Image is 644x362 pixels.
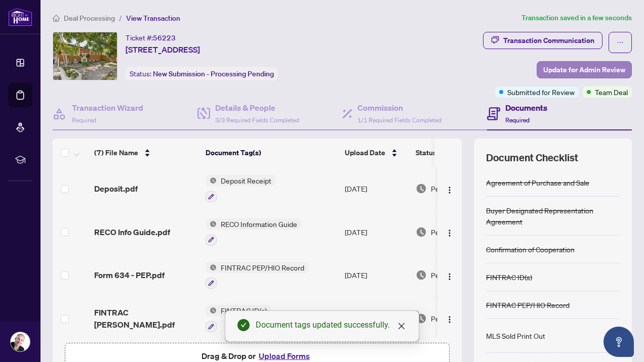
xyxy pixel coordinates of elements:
[507,86,575,98] span: Submitted for Review
[431,269,481,281] span: Pending Review
[431,227,481,238] span: Pending Review
[412,139,498,167] th: Status
[153,69,274,78] span: New Submission - Processing Pending
[357,116,441,124] span: 1/1 Required Fields Completed
[441,267,458,283] button: Logo
[416,227,427,238] img: Document Status
[72,102,143,114] h4: Transaction Wizard
[256,319,407,331] div: Document tags updated successfully.
[483,32,602,49] button: Transaction Communication
[503,32,594,49] div: Transaction Communication
[90,139,202,167] th: (7) File Name
[206,262,217,273] img: Status Icon
[94,226,170,238] span: RECO Info Guide.pdf
[397,322,406,330] span: close
[486,244,575,255] div: Confirmation of Cooperation
[446,315,454,324] img: Logo
[441,180,458,197] button: Logo
[521,12,632,24] article: Transaction saved in a few seconds
[341,297,412,340] td: [DATE]
[217,175,275,186] span: Deposit Receipt
[206,175,275,202] button: Status IconDeposit Receipt
[537,61,632,78] button: Update for Admin Review
[486,177,589,188] div: Agreement of Purchase and Sale
[446,186,454,194] img: Logo
[8,8,32,26] img: logo
[341,167,412,210] td: [DATE]
[341,254,412,297] td: [DATE]
[416,183,427,194] img: Document Status
[441,224,458,240] button: Logo
[416,269,427,281] img: Document Status
[237,319,250,331] span: check-circle
[72,116,96,124] span: Required
[431,313,481,324] span: Pending Review
[215,116,299,124] span: 3/3 Required Fields Completed
[206,262,308,289] button: Status IconFINTRAC PEP/HIO Record
[11,332,30,351] img: Profile Icon
[441,310,458,327] button: Logo
[206,175,217,186] img: Status Icon
[94,183,138,195] span: Deposit.pdf
[603,327,634,357] button: Open asap
[215,102,299,114] h4: Details & People
[53,32,117,80] img: IMG-X12407901_1.jpg
[206,218,301,246] button: Status IconRECO Information Guide
[416,313,427,324] img: Document Status
[486,299,570,310] div: FINTRAC PEP/HIO Record
[357,102,441,114] h4: Commission
[341,139,412,167] th: Upload Date
[217,305,271,316] span: FINTRAC ID(s)
[202,139,341,167] th: Document Tag(s)
[126,14,180,23] span: View Transaction
[126,43,200,56] span: [STREET_ADDRESS]
[595,86,628,98] span: Team Deal
[431,183,481,194] span: Pending Review
[153,33,176,42] span: 56223
[446,273,454,281] img: Logo
[486,151,578,165] span: Document Checklist
[345,147,385,158] span: Upload Date
[217,218,301,230] span: RECO Information Guide
[341,210,412,254] td: [DATE]
[543,62,625,78] span: Update for Admin Review
[94,269,165,281] span: Form 634 - PEP.pdf
[94,306,197,331] span: FINTRAC [PERSON_NAME].pdf
[486,330,545,341] div: MLS Sold Print Out
[416,147,436,158] span: Status
[126,67,278,80] div: Status:
[217,262,308,273] span: FINTRAC PEP/HIO Record
[486,271,532,283] div: FINTRAC ID(s)
[94,147,138,158] span: (7) File Name
[119,12,122,24] li: /
[486,205,620,227] div: Buyer Designated Representation Agreement
[505,116,530,124] span: Required
[64,14,115,23] span: Deal Processing
[206,218,217,230] img: Status Icon
[53,15,60,22] span: home
[617,39,624,46] span: ellipsis
[206,305,217,316] img: Status Icon
[206,305,271,332] button: Status IconFINTRAC ID(s)
[505,102,547,114] h4: Documents
[396,321,407,332] a: Close
[126,32,176,43] div: Ticket #:
[446,229,454,237] img: Logo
